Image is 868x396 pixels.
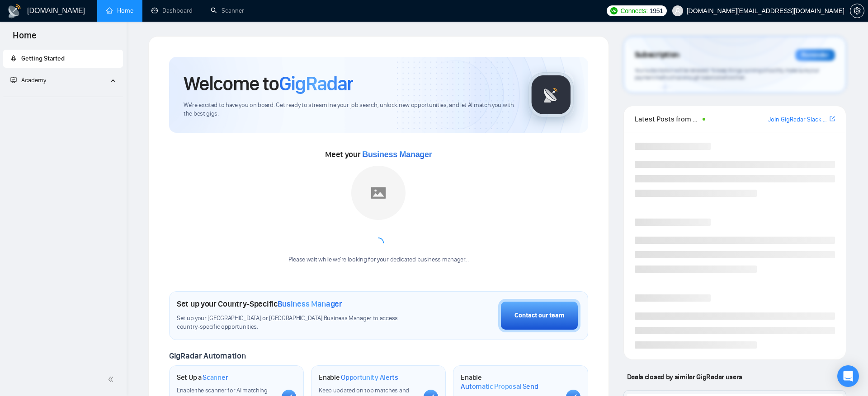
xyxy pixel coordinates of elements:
[10,55,17,61] span: rocket
[461,382,538,391] span: Automatic Proposal Send
[650,6,663,16] span: 1951
[635,67,819,81] span: Your subscription will be renewed. To keep things running smoothly, make sure your payment method...
[3,50,123,68] li: Getting Started
[373,237,384,249] span: loading
[184,71,353,96] h1: Welcome to
[325,149,432,159] span: Meet your
[283,256,474,264] div: Please wait while we're looking for your dedicated business manager...
[177,314,419,331] span: Set up your [GEOGRAPHIC_DATA] or [GEOGRAPHIC_DATA] Business Manager to access country-specific op...
[169,351,245,361] span: GigRadar Automation
[675,8,681,14] span: user
[10,76,46,84] span: Academy
[850,7,864,14] a: setting
[21,55,65,62] span: Getting Started
[341,373,398,382] span: Opportunity Alerts
[7,4,22,19] img: logo
[610,7,618,14] img: upwork-logo.png
[623,369,746,385] span: Deals closed by similar GigRadar users
[5,29,44,48] span: Home
[278,299,342,309] span: Business Manager
[461,373,558,391] h1: Enable
[21,76,46,84] span: Academy
[830,115,835,122] span: export
[837,365,859,387] div: Open Intercom Messenger
[514,311,564,321] div: Contact our team
[635,47,679,63] span: Subscription
[184,101,514,118] span: We're excited to have you on board. Get ready to streamline your job search, unlock new opportuni...
[528,72,574,117] img: gigradar-logo.png
[151,7,193,14] a: dashboardDashboard
[203,373,228,382] span: Scanner
[830,115,835,123] a: export
[108,375,117,384] span: double-left
[635,113,700,125] span: Latest Posts from the GigRadar Community
[177,299,342,309] h1: Set up your Country-Specific
[850,7,864,14] span: setting
[795,49,835,61] div: Reminder
[850,4,864,18] button: setting
[3,93,123,99] li: Academy Homepage
[211,7,244,14] a: searchScanner
[768,115,828,125] a: Join GigRadar Slack Community
[362,150,432,159] span: Business Manager
[177,373,228,382] h1: Set Up a
[106,7,133,14] a: homeHome
[620,6,647,16] span: Connects:
[351,166,406,220] img: placeholder.png
[279,71,353,96] span: GigRadar
[319,373,398,382] h1: Enable
[10,77,17,83] span: fund-projection-screen
[498,299,580,332] button: Contact our team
